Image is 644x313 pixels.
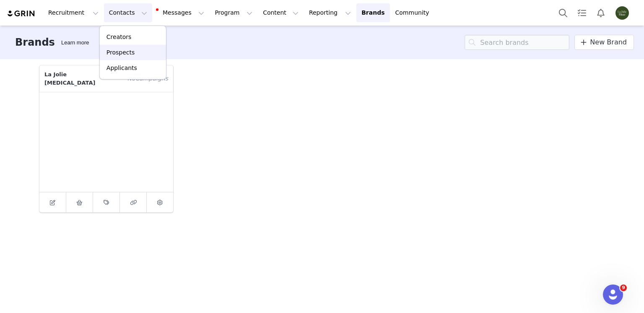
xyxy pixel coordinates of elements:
[106,33,132,41] p: Creators
[210,3,257,22] button: Program
[7,10,36,18] img: grin logo
[106,64,137,72] p: Applicants
[603,285,623,305] iframe: Intercom live chat
[590,37,627,47] span: New Brand
[304,3,356,22] button: Reporting
[15,35,55,50] h3: Brands
[574,35,634,50] a: New Brand
[153,3,209,22] button: Messages
[104,3,152,22] button: Contacts
[620,285,627,291] span: 9
[615,6,629,20] img: dfae5766-9c98-4e4d-b764-c74d1948efbb.jpg
[390,3,438,22] a: Community
[554,3,572,22] button: Search
[165,74,168,83] span: s
[258,3,304,22] button: Content
[465,35,569,50] input: Search brands
[356,3,390,22] a: Brands
[39,65,122,92] p: La Jolie [MEDICAL_DATA]
[43,3,104,22] button: Recruitment
[106,48,135,57] p: Prospects
[592,3,610,22] button: Notifications
[573,3,591,22] a: Tasks
[610,6,637,20] button: Profile
[60,39,91,47] div: Tooltip anchor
